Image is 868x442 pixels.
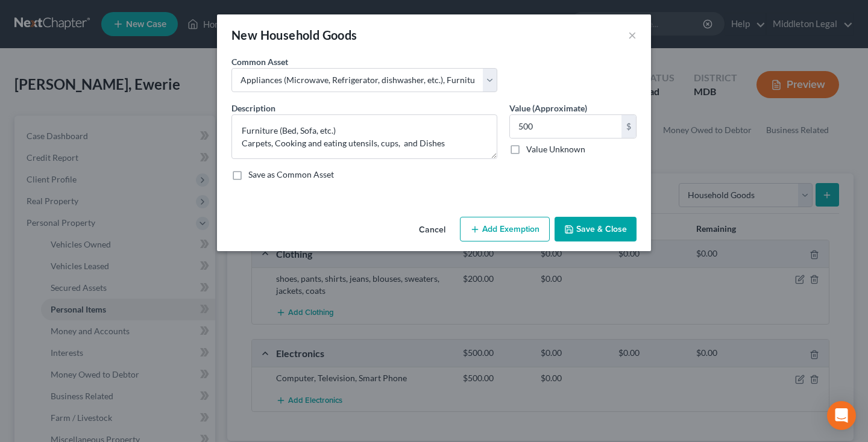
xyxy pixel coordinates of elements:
label: Value Unknown [526,143,585,155]
div: $ [621,115,636,138]
label: Save as Common Asset [248,169,334,181]
button: × [628,28,637,42]
button: Save & Close [555,217,637,242]
button: Add Exemption [460,217,550,242]
label: Value (Approximate) [509,102,587,114]
label: Common Asset [231,55,288,68]
div: New Household Goods [231,26,357,43]
span: Description [231,103,275,113]
button: Cancel [409,218,455,242]
div: Open Intercom Messenger [827,401,856,430]
input: 0.00 [510,115,621,138]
